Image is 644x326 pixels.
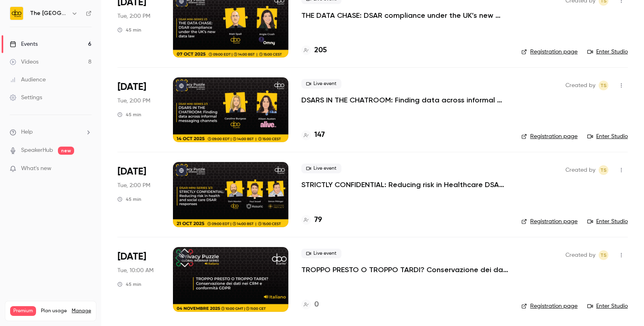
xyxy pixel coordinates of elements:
li: help-dropdown-opener [10,128,92,136]
a: Manage [72,308,91,314]
span: Tue, 2:00 PM [117,97,150,105]
div: Settings [10,94,42,102]
div: Events [10,40,38,48]
div: 45 min [117,27,141,33]
span: Taylor Swann [599,165,608,175]
span: [DATE] [117,81,146,94]
a: Registration page [521,132,578,141]
span: new [58,147,74,155]
a: TROPPO PRESTO O TROPPO TARDI? Conservazione dei dati nei CRM e conformità GDPR [301,265,508,275]
a: THE DATA CHASE: DSAR compliance under the UK’s new data law [301,11,508,20]
div: 45 min [117,196,141,202]
h4: 79 [314,215,322,226]
div: 45 min [117,111,141,118]
a: Enter Studio [587,48,628,56]
span: Created by [565,81,595,90]
div: Oct 14 Tue, 2:00 PM (Europe/London) [117,77,160,142]
a: Registration page [521,48,578,56]
span: Plan usage [41,308,67,314]
h4: 147 [314,130,325,141]
iframe: Noticeable Trigger [82,165,92,173]
span: [DATE] [117,165,146,178]
a: 79 [301,215,322,226]
span: Tue, 2:00 PM [117,12,150,20]
h4: 205 [314,45,327,56]
a: 147 [301,130,325,141]
span: Tue, 10:00 AM [117,266,154,275]
h4: 0 [314,299,319,310]
span: Created by [565,250,595,260]
a: 205 [301,45,327,56]
span: Tue, 2:00 PM [117,181,150,190]
img: The DPO Centre [10,7,23,20]
a: DSARS IN THE CHATROOM: Finding data across informal messaging channels [301,95,508,105]
div: Audience [10,76,46,84]
h6: The [GEOGRAPHIC_DATA] [30,9,68,17]
a: Enter Studio [587,132,628,141]
div: Oct 21 Tue, 2:00 PM (Europe/London) [117,162,160,227]
a: SpeakerHub [21,146,53,155]
div: 45 min [117,281,141,288]
a: 0 [301,299,319,310]
div: Videos [10,58,38,66]
span: Live event [301,249,341,258]
span: Live event [301,164,341,173]
span: What's new [21,164,51,173]
a: Enter Studio [587,217,628,226]
span: Premium [10,306,36,316]
a: Registration page [521,217,578,226]
span: Help [21,128,33,136]
span: TS [600,165,607,175]
span: Live event [301,79,341,89]
span: TS [600,250,607,260]
div: Nov 4 Tue, 10:00 AM (Europe/London) [117,247,160,312]
span: TS [600,81,607,90]
span: [DATE] [117,250,146,263]
span: Created by [565,165,595,175]
a: STRICTLY CONFIDENTIAL: Reducing risk in Healthcare DSAR responses [301,180,508,190]
a: Registration page [521,302,578,310]
a: Enter Studio [587,302,628,310]
span: Taylor Swann [599,250,608,260]
span: Taylor Swann [599,81,608,90]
